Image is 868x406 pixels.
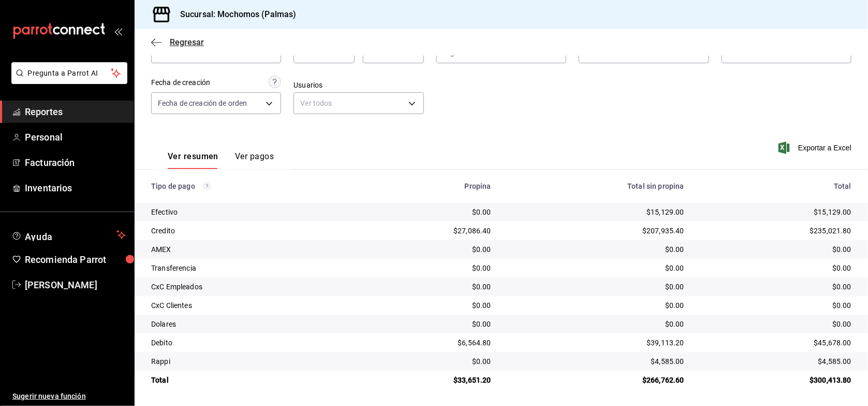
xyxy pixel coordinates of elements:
span: Sugerir nueva función [12,391,126,402]
div: $27,086.40 [365,226,491,236]
div: CxC Empleados [151,282,348,292]
div: $0.00 [365,263,491,273]
div: Total sin propina [508,182,684,190]
button: Ver resumen [168,151,218,169]
div: Total [701,182,851,190]
svg: Los pagos realizados con Pay y otras terminales son montos brutos. [203,183,211,190]
div: Tipo de pago [151,182,348,190]
div: $15,129.00 [701,207,851,217]
div: AMEX [151,244,348,255]
span: Recomienda Parrot [25,253,126,267]
button: Pregunta a Parrot AI [11,62,127,84]
div: $0.00 [365,207,491,217]
div: $0.00 [508,244,684,255]
button: Regresar [151,37,204,47]
div: $266,762.60 [508,375,684,385]
button: open_drawer_menu [114,27,122,35]
div: $0.00 [701,319,851,329]
div: $0.00 [701,244,851,255]
div: $39,113.20 [508,338,684,348]
div: $33,651.20 [365,375,491,385]
div: $0.00 [365,244,491,255]
div: CxC Clientes [151,300,348,311]
div: $300,413.80 [701,375,851,385]
div: $0.00 [365,319,491,329]
div: $0.00 [701,282,851,292]
div: $4,585.00 [701,356,851,367]
div: $0.00 [701,263,851,273]
label: Usuarios [293,82,423,89]
span: Pregunta a Parrot AI [28,68,111,79]
span: Inventarios [25,181,126,195]
span: Regresar [170,37,204,47]
span: Personal [25,130,126,144]
div: $45,678.00 [701,338,851,348]
div: $0.00 [365,300,491,311]
span: Facturación [25,156,126,170]
h3: Sucursal: Mochomos (Palmas) [172,8,297,21]
div: Propina [365,182,491,190]
div: $0.00 [508,319,684,329]
div: Credito [151,226,348,236]
button: Ver pagos [235,151,274,169]
div: $4,585.00 [508,356,684,367]
div: $0.00 [701,300,851,311]
div: $6,564.80 [365,338,491,348]
a: Pregunta a Parrot AI [7,75,127,86]
div: Dolares [151,319,348,329]
div: $235,021.80 [701,226,851,236]
div: $0.00 [365,282,491,292]
div: Ver todos [293,92,423,114]
div: $0.00 [508,282,684,292]
button: Exportar a Excel [781,142,851,154]
div: Rappi [151,356,348,367]
div: Total [151,375,348,385]
div: $0.00 [508,263,684,273]
div: Fecha de creación [151,77,210,88]
div: $15,129.00 [508,207,684,217]
span: [PERSON_NAME] [25,278,126,292]
span: Ayuda [25,229,112,241]
div: $207,935.40 [508,226,684,236]
div: Transferencia [151,263,348,273]
div: $0.00 [508,300,684,311]
div: $0.00 [365,356,491,367]
div: Efectivo [151,207,348,217]
span: Fecha de creación de orden [158,98,247,108]
div: Debito [151,338,348,348]
div: navigation tabs [168,151,274,169]
span: Reportes [25,105,126,119]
